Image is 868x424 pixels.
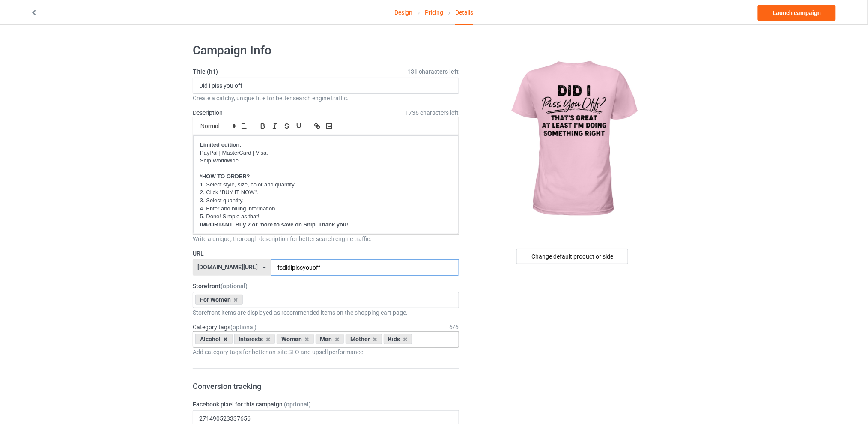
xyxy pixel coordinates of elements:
[408,67,459,76] span: 131 characters left
[193,235,459,243] div: Write a unique, thorough description for better search engine traffic.
[193,348,459,356] div: Add category tags for better on-site SEO and upsell performance.
[455,0,473,25] div: Details
[234,334,275,344] div: Interests
[406,108,459,117] span: 1736 characters left
[200,157,452,165] p: Ship Worldwide.
[200,149,452,157] p: PayPal | MasterCard | Visa.
[193,308,459,317] div: Storefront items are displayed as recommended items on the shopping cart page.
[200,197,452,205] p: 3. Select quantity.
[758,5,836,21] a: Launch campaign
[193,109,223,116] label: Description
[450,323,459,331] div: 6 / 6
[200,205,452,213] p: 4. Enter and billing information.
[516,249,628,264] div: Change default product or side
[193,323,257,331] label: Category tags
[193,43,459,58] h1: Campaign Info
[316,334,344,344] div: Men
[200,181,452,189] p: 1. Select style, size, color and quantity.
[200,173,250,180] strong: *HOW TO ORDER?
[384,334,412,344] div: Kids
[395,0,413,24] a: Design
[195,295,243,305] div: For Women
[230,324,257,331] span: (optional)
[200,189,452,197] p: 2. Click "BUY IT NOW".
[195,334,233,344] div: Alcohol
[200,141,241,148] strong: Limited edition.
[193,94,459,102] div: Create a catchy, unique title for better search engine traffic.
[193,282,459,290] label: Storefront
[198,264,258,270] div: [DOMAIN_NAME][URL]
[284,401,311,408] span: (optional)
[193,400,459,409] label: Facebook pixel for this campaign
[193,249,459,258] label: URL
[346,334,382,344] div: Mother
[277,334,314,344] div: Women
[193,67,459,76] label: Title (h1)
[425,0,443,24] a: Pricing
[200,213,452,221] p: 5. Done! Simple as that!
[200,221,348,228] strong: IMPORTANT: Buy 2 or more to save on Ship. Thank you!
[221,283,248,289] span: (optional)
[193,381,459,391] h3: Conversion tracking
